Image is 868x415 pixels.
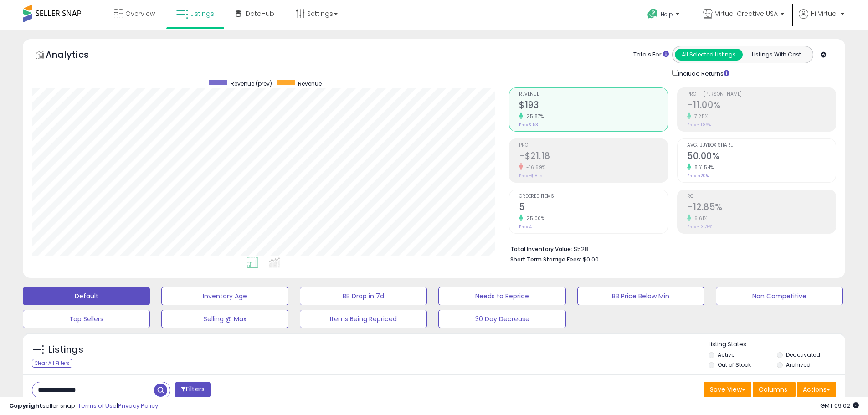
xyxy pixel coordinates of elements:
[118,401,158,410] a: Privacy Policy
[161,310,288,328] button: Selling @ Max
[687,100,836,112] h2: -11.00%
[691,113,709,120] small: 7.25%
[811,9,838,18] span: Hi Virtual
[519,202,668,214] h2: 5
[647,8,658,20] i: Get Help
[438,287,565,305] button: Needs to Reprice
[161,287,288,305] button: Inventory Age
[519,194,668,199] span: Ordered Items
[709,340,845,349] p: Listing States:
[704,382,751,397] button: Save View
[687,173,709,179] small: Prev: 5.20%
[640,1,688,30] a: Help
[718,361,751,369] label: Out of Stock
[510,245,572,253] b: Total Inventory Value:
[231,80,272,87] span: Revenue (prev)
[519,122,538,128] small: Prev: $153
[175,382,211,398] button: Filters
[519,92,668,97] span: Revenue
[687,194,836,199] span: ROI
[675,49,743,61] button: All Selected Listings
[519,224,532,230] small: Prev: 4
[300,310,427,328] button: Items Being Repriced
[665,68,740,78] div: Include Returns
[32,359,72,368] div: Clear All Filters
[797,382,836,397] button: Actions
[583,255,599,264] span: $0.00
[523,215,544,222] small: 25.00%
[786,361,811,369] label: Archived
[687,143,836,148] span: Avg. Buybox Share
[715,9,778,18] span: Virtual Creative USA
[687,202,836,214] h2: -12.85%
[246,9,274,18] span: DataHub
[716,287,843,305] button: Non Competitive
[661,10,673,18] span: Help
[510,256,581,263] b: Short Term Storage Fees:
[510,243,829,254] li: $528
[820,401,859,410] span: 2025-09-8 09:02 GMT
[687,92,836,97] span: Profit [PERSON_NAME]
[46,48,107,63] h5: Analytics
[742,49,810,61] button: Listings With Cost
[753,382,796,397] button: Columns
[687,122,711,128] small: Prev: -11.86%
[78,401,117,410] a: Terms of Use
[718,351,734,359] label: Active
[687,151,836,163] h2: 50.00%
[519,151,668,163] h2: -$21.18
[300,287,427,305] button: BB Drop in 7d
[523,113,544,120] small: 25.87%
[523,164,546,171] small: -16.69%
[519,143,668,148] span: Profit
[9,401,42,410] strong: Copyright
[519,100,668,112] h2: $193
[9,402,158,410] div: seller snap | |
[190,9,214,18] span: Listings
[687,224,712,230] small: Prev: -13.76%
[633,51,669,59] div: Totals For
[691,215,708,222] small: 6.61%
[125,9,155,18] span: Overview
[23,287,150,305] button: Default
[438,310,565,328] button: 30 Day Decrease
[786,351,820,359] label: Deactivated
[298,80,322,87] span: Revenue
[799,9,844,30] a: Hi Virtual
[48,343,83,356] h5: Listings
[519,173,542,179] small: Prev: -$18.15
[691,164,714,171] small: 861.54%
[577,287,704,305] button: BB Price Below Min
[759,385,787,394] span: Columns
[23,310,150,328] button: Top Sellers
